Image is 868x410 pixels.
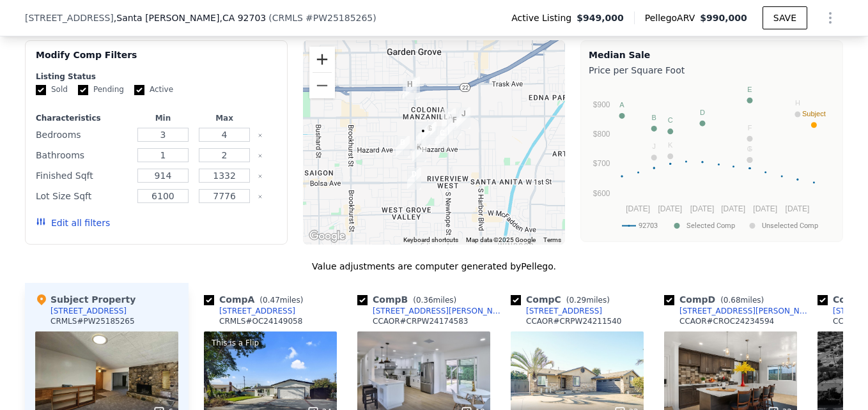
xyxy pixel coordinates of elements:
[589,79,835,239] svg: A chart.
[589,49,835,61] div: Median Sale
[196,113,252,123] div: Max
[373,306,506,316] div: [STREET_ADDRESS][PERSON_NAME]
[408,296,461,305] span: ( miles)
[78,84,124,95] label: Pending
[258,153,263,158] button: Clear
[391,131,415,163] div: 5418 Rhonda Ave
[416,296,433,305] span: 0.36
[403,236,458,245] button: Keyboard shortcuts
[272,13,303,23] span: CRMLS
[748,124,752,132] text: F
[818,5,843,31] button: Show Options
[795,99,800,107] text: H
[786,204,810,213] text: [DATE]
[263,296,280,305] span: 0.47
[36,187,130,205] div: Lot Size Sqft
[50,306,127,316] div: [STREET_ADDRESS]
[645,11,701,24] span: Pellego ARV
[747,145,753,153] text: G
[36,167,130,185] div: Finished Sqft
[78,85,88,95] input: Pending
[639,222,658,230] text: 92703
[306,13,373,23] span: # PW25185265
[36,216,110,229] button: Edit all filters
[430,121,454,153] div: 914 Toddy St
[36,72,277,82] div: Listing Status
[357,293,461,306] div: Comp B
[306,228,348,245] img: Google
[686,222,735,230] text: Selected Comp
[36,84,68,95] label: Sold
[561,296,615,305] span: ( miles)
[658,204,682,213] text: [DATE]
[466,236,536,243] span: Map data ©2025 Google
[619,101,624,109] text: A
[373,316,469,326] div: CCAOR # CRPW24174583
[748,145,750,153] text: I
[526,306,602,316] div: [STREET_ADDRESS]
[398,73,422,105] div: 13701 Glenhaven Dr
[543,236,561,243] a: Terms
[690,204,715,213] text: [DATE]
[802,110,826,118] text: Subject
[36,85,46,95] input: Sold
[309,73,335,98] button: Zoom out
[747,86,752,93] text: E
[219,316,302,326] div: CRMLS # OC24149058
[268,11,376,24] div: ( )
[679,316,774,326] div: CCAOR # CROC24234594
[724,296,741,305] span: 0.68
[357,306,506,316] a: [STREET_ADDRESS][PERSON_NAME]
[407,135,431,167] div: 5103 W 6th St
[25,260,843,273] div: Value adjustments are computer generated by Pellego .
[715,296,769,305] span: ( miles)
[35,293,136,306] div: Subject Property
[437,103,461,135] div: 4417 Morningside Ave
[626,204,650,213] text: [DATE]
[219,306,295,316] div: [STREET_ADDRESS]
[721,204,745,213] text: [DATE]
[664,306,812,316] a: [STREET_ADDRESS][PERSON_NAME]
[763,6,807,29] button: SAVE
[114,11,266,24] span: , Santa [PERSON_NAME]
[451,102,476,134] div: 1406 W Marion
[593,189,610,198] text: $600
[209,337,261,349] div: This is a Flip
[309,47,335,72] button: Zoom in
[652,142,656,150] text: J
[593,130,610,139] text: $800
[679,306,812,316] div: [STREET_ADDRESS][PERSON_NAME]
[442,109,467,140] div: 1221 N Mountain View St
[511,293,615,306] div: Comp C
[204,293,308,306] div: Comp A
[258,174,263,179] button: Clear
[36,49,277,72] div: Modify Comp Filters
[417,117,442,149] div: 4822 W Oakfield Avenue
[668,141,673,149] text: K
[134,85,144,95] input: Active
[306,228,348,245] a: Open this area in Google Maps (opens a new window)
[589,61,835,79] div: Price per Square Foot
[668,116,673,124] text: C
[36,113,130,123] div: Characteristics
[753,204,777,213] text: [DATE]
[593,159,610,168] text: $700
[511,306,602,316] a: [STREET_ADDRESS]
[577,11,624,24] span: $949,000
[25,11,114,24] span: [STREET_ADDRESS]
[135,113,191,123] div: Min
[50,316,135,326] div: CRMLS # PW25185265
[134,84,173,95] label: Active
[402,163,426,195] div: 5201 W Henderson Pl
[36,146,130,164] div: Bathrooms
[652,114,656,121] text: B
[219,13,266,23] span: , CA 92703
[36,126,130,144] div: Bedrooms
[664,293,769,306] div: Comp D
[569,296,586,305] span: 0.29
[411,119,435,151] div: 1002 Sheffield St
[700,109,705,116] text: D
[401,72,425,103] div: 13681 Euclid St
[511,11,577,24] span: Active Listing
